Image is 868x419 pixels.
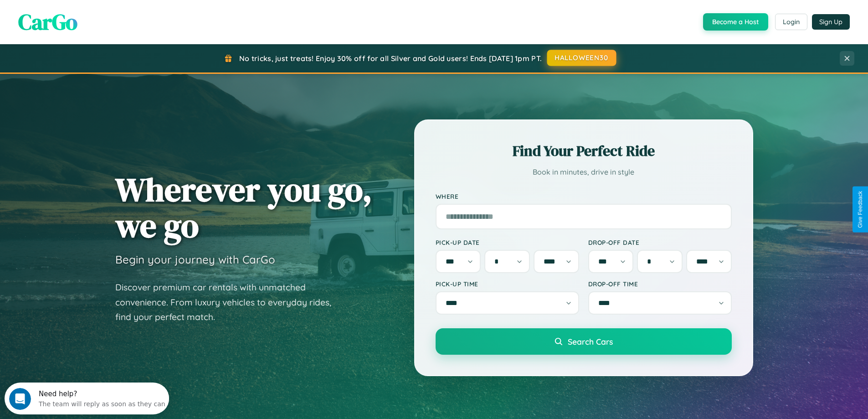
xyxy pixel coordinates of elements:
[115,171,372,243] h1: Wherever you go, we go
[436,141,732,161] h2: Find Your Perfect Ride
[115,253,275,266] h3: Begin your journey with CarGo
[115,280,343,325] p: Discover premium car rentals with unmatched convenience. From luxury vehicles to everyday rides, ...
[436,238,579,246] label: Pick-up Date
[775,14,807,30] button: Login
[4,4,169,29] div: Open Intercom Messenger
[34,8,161,15] div: Need help?
[857,191,863,228] div: Give Feedback
[5,383,169,414] iframe: Intercom live chat discovery launcher
[588,238,732,246] label: Drop-off Date
[436,328,732,355] button: Search Cars
[9,388,31,410] iframe: Intercom live chat
[812,14,850,30] button: Sign Up
[568,336,613,347] span: Search Cars
[588,280,732,288] label: Drop-off Time
[436,280,579,288] label: Pick-up Time
[703,13,768,31] button: Become a Host
[239,54,542,63] span: No tricks, just treats! Enjoy 30% off for all Silver and Gold users! Ends [DATE] 1pm PT.
[18,7,77,37] span: CarGo
[547,50,616,66] button: HALLOWEEN30
[436,192,732,200] label: Where
[436,166,732,179] p: Book in minutes, drive in style
[34,15,161,25] div: The team will reply as soon as they can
